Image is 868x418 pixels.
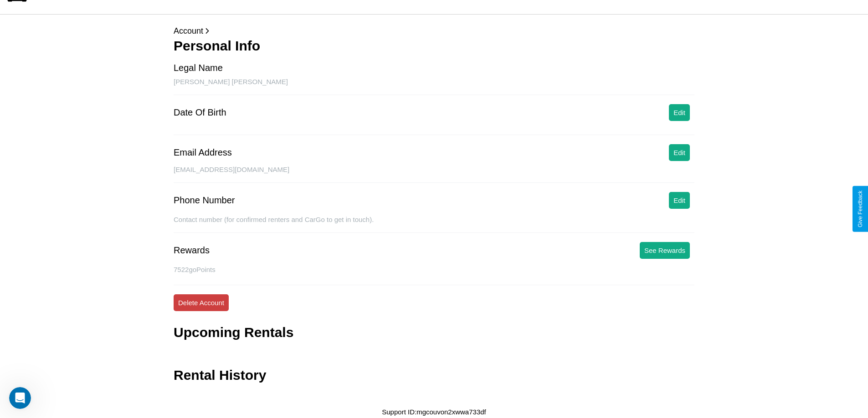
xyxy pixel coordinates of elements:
[174,368,266,383] h3: Rental History
[174,216,694,233] div: Contact number (for confirmed renters and CarGo to get in touch).
[669,144,690,161] button: Edit
[174,325,293,340] h3: Upcoming Rentals
[174,107,226,118] div: Date Of Birth
[669,192,690,209] button: Edit
[174,263,694,276] p: 7522 goPoints
[174,245,210,256] div: Rewards
[174,166,694,183] div: [EMAIL_ADDRESS][DOMAIN_NAME]
[174,195,235,206] div: Phone Number
[857,191,863,227] div: Give Feedback
[174,147,232,158] div: Email Address
[174,294,229,311] button: Delete Account
[382,406,486,418] p: Support ID: mgcouvon2xwwa733df
[669,104,690,121] button: Edit
[174,38,694,54] h3: Personal Info
[9,387,31,409] iframe: Intercom live chat
[174,78,694,95] div: [PERSON_NAME] [PERSON_NAME]
[174,24,694,38] p: Account
[640,242,690,259] button: See Rewards
[174,63,223,73] div: Legal Name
